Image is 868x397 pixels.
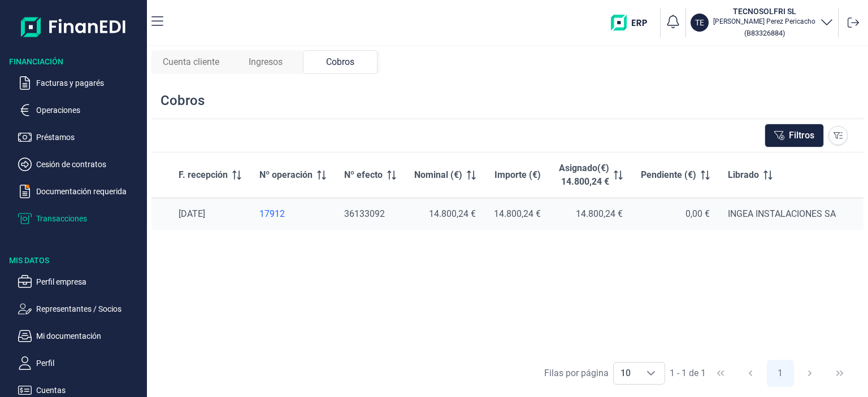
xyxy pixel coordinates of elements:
p: Perfil [36,356,142,370]
button: Préstamos [18,130,142,144]
p: Representantes / Socios [36,302,142,316]
h3: TECNOSOLFRI SL [713,6,815,17]
button: TETECNOSOLFRI SL[PERSON_NAME] Perez Pericacho(B83326884) [691,6,834,40]
p: [PERSON_NAME] Perez Pericacho [713,17,815,26]
button: Cuentas [18,383,142,397]
div: 14.800,24 € [559,208,623,220]
div: Ingresos [228,50,303,74]
button: Documentación requerida [18,185,142,198]
span: Cuenta cliente [163,55,219,69]
p: TE [695,17,704,28]
button: Cesión de contratos [18,158,142,171]
p: Operaciones [36,103,142,117]
span: Cobros [326,55,354,69]
span: Importe (€) [494,168,541,182]
p: Cuentas [36,383,142,397]
span: Nº operación [259,168,313,182]
div: Cuenta cliente [154,50,228,74]
div: 14.800,24 € [414,208,476,220]
span: F. recepción [179,168,228,182]
button: First Page [707,360,734,387]
p: 14.800,24 € [561,175,609,189]
button: Perfil empresa [18,275,142,289]
button: Last Page [826,360,853,387]
button: Operaciones [18,103,142,117]
p: Facturas y pagarés [36,76,142,90]
div: Filas por página [544,367,609,380]
p: Asignado(€) [559,162,609,175]
p: Documentación requerida [36,185,142,198]
p: Cesión de contratos [36,158,142,171]
p: Mi documentación [36,329,142,343]
button: Page 1 [767,360,794,387]
p: Préstamos [36,130,142,144]
a: 17912 [259,208,326,220]
div: Cobros [303,50,377,74]
img: Logo de aplicación [21,9,127,45]
span: 1 - 1 de 1 [670,369,706,378]
span: Ingresos [249,55,283,69]
div: 14.800,24 € [494,208,541,220]
button: Representantes / Socios [18,302,142,316]
button: Filtros [765,124,824,147]
img: erp [611,15,656,30]
div: INGEA INSTALACIONES SA [728,208,836,220]
button: Mi documentación [18,329,142,343]
span: 10 [614,363,637,384]
span: Nº efecto [344,168,383,182]
button: Previous Page [737,360,764,387]
span: 36133092 [344,208,385,219]
button: Next Page [796,360,823,387]
div: Choose [637,363,665,384]
small: Copiar cif [744,29,785,37]
span: Librado [728,168,759,182]
span: Nominal (€) [414,168,462,182]
span: Pendiente (€) [641,168,696,182]
button: Facturas y pagarés [18,76,142,90]
button: Perfil [18,356,142,370]
div: 0,00 € [641,208,710,220]
p: Transacciones [36,212,142,225]
div: [DATE] [179,208,241,220]
div: Cobros [160,91,205,110]
button: Transacciones [18,212,142,225]
p: Perfil empresa [36,275,142,289]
